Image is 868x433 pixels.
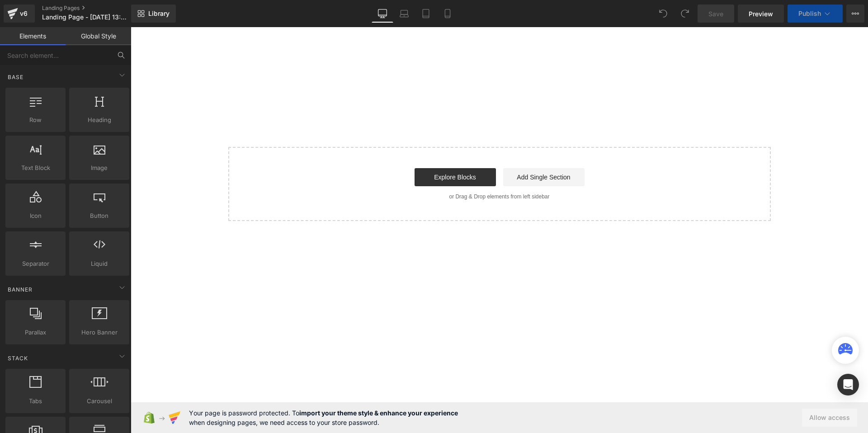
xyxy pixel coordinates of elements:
[802,409,857,427] button: Allow access
[372,5,393,23] a: Desktop
[393,5,415,23] a: Laptop
[676,5,694,23] button: Redo
[72,328,127,337] span: Hero Banner
[8,115,63,125] span: Row
[72,259,127,268] span: Liquid
[8,163,63,173] span: Text Block
[72,115,127,125] span: Heading
[798,10,821,17] span: Publish
[788,5,843,23] button: Publish
[18,8,29,19] div: v6
[738,5,784,23] a: Preview
[8,328,63,337] span: Parallax
[749,9,773,19] span: Preview
[66,27,131,45] a: Global Style
[7,285,33,294] span: Banner
[846,5,864,23] button: More
[42,5,146,12] a: Landing Pages
[189,408,458,427] span: Your page is password protected. To when designing pages, we need access to your store password.
[373,141,454,159] a: Add Single Section
[7,354,29,362] span: Stack
[8,259,63,268] span: Separator
[654,5,672,23] button: Undo
[4,5,35,23] a: v6
[112,166,626,173] p: or Drag & Drop elements from left sidebar
[7,73,24,81] span: Base
[8,396,63,406] span: Tabs
[437,5,458,23] a: Mobile
[284,141,365,159] a: Explore Blocks
[72,163,127,173] span: Image
[148,9,170,18] span: Library
[299,409,458,417] strong: import your theme style & enhance your experience
[837,374,859,395] div: Open Intercom Messenger
[415,5,437,23] a: Tablet
[42,14,129,21] span: Landing Page - [DATE] 13:37:36
[72,211,127,221] span: Button
[8,211,63,221] span: Icon
[72,396,127,406] span: Carousel
[131,5,176,23] a: New Library
[708,9,723,19] span: Save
